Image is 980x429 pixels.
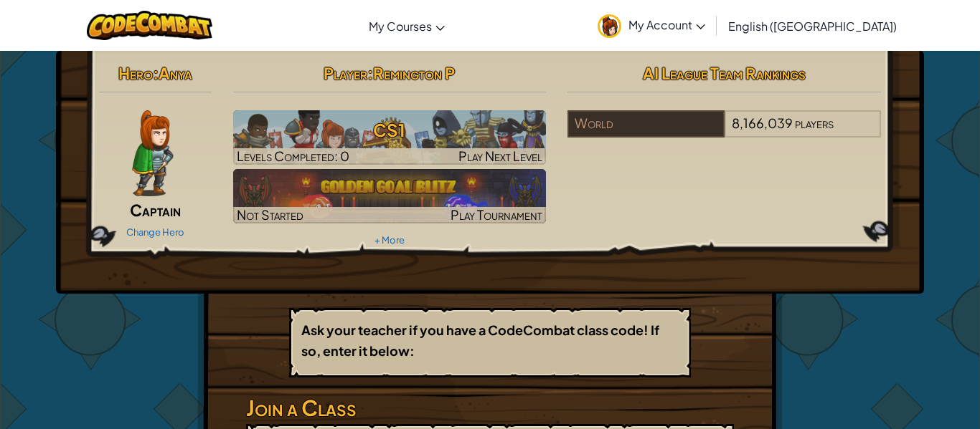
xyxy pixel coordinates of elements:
[233,110,547,165] a: Play Next Level
[628,17,705,32] span: My Account
[362,6,452,45] a: My Courses
[126,226,184,238] a: Change Hero
[233,114,547,146] h3: CS1
[246,392,734,424] h3: Join a Class
[233,169,547,223] a: Not StartedPlay Tournament
[374,234,405,246] a: + More
[159,63,192,83] span: Anya
[458,148,542,164] span: Play Next Level
[795,115,834,131] span: players
[590,3,712,48] a: My Account
[153,63,159,83] span: :
[130,200,181,220] span: Captain
[451,206,542,223] span: Play Tournament
[237,148,349,164] span: Levels Completed: 0
[118,63,153,83] span: Hero
[87,11,212,40] img: CodeCombat logo
[233,110,547,165] img: CS1
[567,110,724,138] div: World
[369,19,432,34] span: My Courses
[598,14,621,38] img: avatar
[567,124,881,140] a: World8,166,039players
[728,19,897,34] span: English ([GEOGRAPHIC_DATA])
[732,115,793,131] span: 8,166,039
[721,6,904,45] a: English ([GEOGRAPHIC_DATA])
[301,322,659,359] b: Ask your teacher if you have a CodeCombat class code! If so, enter it below:
[237,206,303,223] span: Not Started
[373,63,455,83] span: Remington P
[367,63,373,83] span: :
[233,169,547,223] img: Golden Goal
[132,110,173,196] img: captain-pose.png
[643,63,806,83] span: AI League Team Rankings
[324,63,367,83] span: Player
